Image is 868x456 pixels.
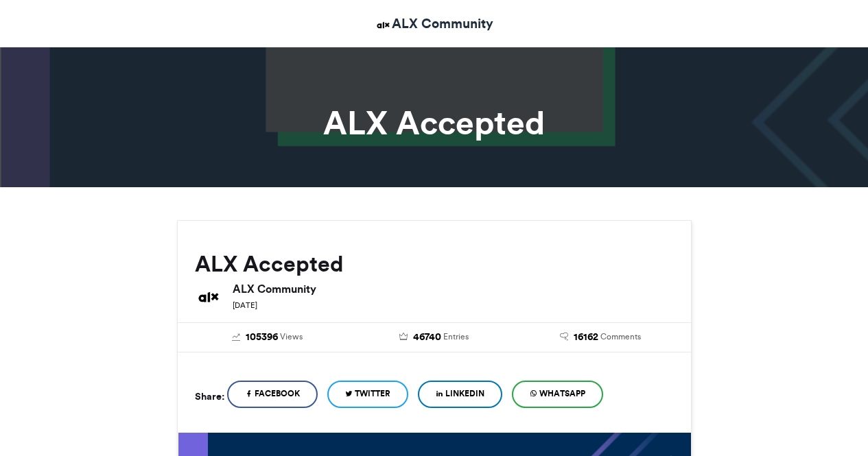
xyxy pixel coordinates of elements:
[361,330,507,345] a: 46740 Entries
[195,387,224,405] h5: Share:
[539,387,585,400] span: WhatsApp
[375,14,493,34] a: ALX Community
[280,331,303,343] span: Views
[528,330,674,345] a: 16162 Comments
[443,331,469,343] span: Entries
[227,381,318,408] a: Facebook
[195,283,222,311] img: ALX Community
[512,381,603,408] a: WhatsApp
[445,387,484,400] span: LinkedIn
[54,106,815,139] h1: ALX Accepted
[327,381,408,408] a: Twitter
[375,16,392,34] img: ALX Community
[195,330,341,345] a: 105396 Views
[355,387,390,400] span: Twitter
[600,331,641,343] span: Comments
[418,381,502,408] a: LinkedIn
[413,330,441,345] span: 46740
[195,252,674,276] h2: ALX Accepted
[246,330,278,345] span: 105396
[233,300,257,310] small: [DATE]
[574,330,598,345] span: 16162
[233,283,674,294] h6: ALX Community
[255,387,300,400] span: Facebook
